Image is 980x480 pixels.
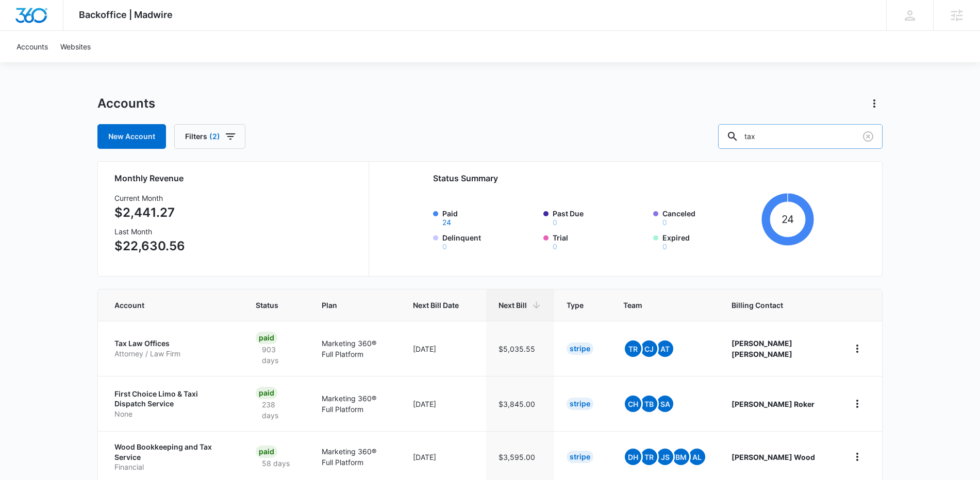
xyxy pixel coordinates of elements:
span: Plan [322,300,389,311]
p: Marketing 360® Full Platform [322,393,389,415]
span: Type [567,300,584,311]
h2: Status Summary [433,172,814,184]
p: Financial [114,462,231,472]
h3: Current Month [114,193,185,203]
td: $3,845.00 [486,376,554,431]
p: First Choice Limo & Taxi Dispatch Service [114,389,231,409]
label: Expired [662,232,757,250]
span: Status [256,300,282,311]
span: Team [623,300,692,311]
button: Actions [866,95,883,112]
a: Wood Bookkeeping and Tax ServiceFinancial [114,442,231,472]
span: Next Bill Date [413,300,459,311]
strong: [PERSON_NAME] Roker [732,400,815,408]
p: $22,630.56 [114,237,185,255]
a: New Account [97,124,166,149]
button: Clear [860,128,876,145]
h1: Accounts [97,96,155,111]
button: home [849,340,866,357]
td: [DATE] [401,321,486,376]
a: Websites [54,31,97,62]
tspan: 24 [781,213,794,226]
td: $5,035.55 [486,321,554,376]
p: $2,441.27 [114,203,185,222]
a: Accounts [10,31,54,62]
p: 903 days [256,344,297,366]
p: 58 days [256,458,296,469]
button: home [849,449,866,465]
span: BM [673,449,689,465]
input: Search [718,124,883,149]
p: Wood Bookkeeping and Tax Service [114,442,231,462]
span: AL [689,449,705,465]
div: Stripe [567,398,593,410]
button: Filters(2) [174,124,245,149]
h3: Last Month [114,226,185,237]
span: Account [114,300,216,311]
p: Attorney / Law Firm [114,349,231,359]
span: (2) [209,133,220,140]
span: TR [641,449,657,465]
button: Paid [442,219,451,226]
span: Backoffice | Madwire [79,9,173,20]
span: SA [657,396,673,412]
label: Past Due [553,208,647,226]
span: AT [657,340,673,357]
p: 238 days [256,399,297,421]
label: Delinquent [442,232,537,250]
strong: [PERSON_NAME] Wood [732,453,815,461]
p: Tax Law Offices [114,338,231,349]
span: JS [657,449,673,465]
p: Marketing 360® Full Platform [322,338,389,359]
div: Paid [256,332,277,344]
div: Stripe [567,342,593,355]
span: Next Bill [499,300,527,311]
strong: [PERSON_NAME] [PERSON_NAME] [732,339,792,358]
p: None [114,409,231,419]
span: CH [625,396,641,412]
p: Marketing 360® Full Platform [322,446,389,468]
span: TB [641,396,657,412]
a: Tax Law OfficesAttorney / Law Firm [114,338,231,358]
label: Paid [442,208,537,226]
span: TR [625,340,641,357]
div: Stripe [567,451,593,463]
span: DH [625,449,641,465]
label: Trial [553,232,647,250]
a: First Choice Limo & Taxi Dispatch ServiceNone [114,389,231,419]
span: CJ [641,340,657,357]
span: Billing Contact [732,300,824,311]
h2: Monthly Revenue [114,172,356,184]
button: home [849,396,866,412]
td: [DATE] [401,376,486,431]
div: Paid [256,387,277,399]
label: Canceled [662,208,757,226]
div: Paid [256,445,277,458]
